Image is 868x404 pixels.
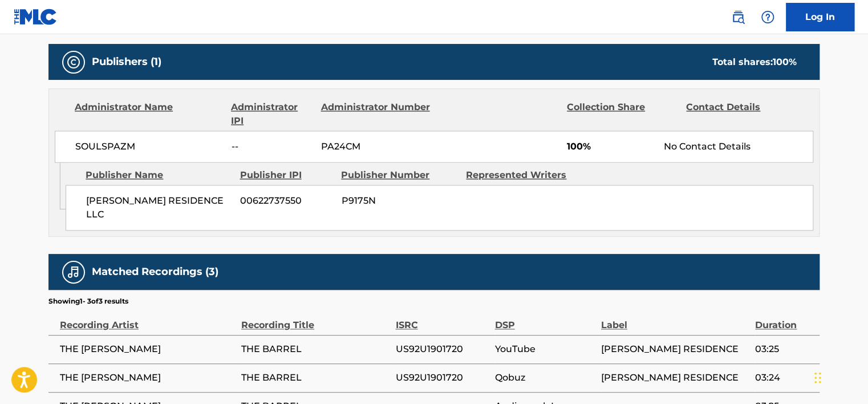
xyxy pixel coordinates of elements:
div: Administrator Name [75,100,222,128]
div: Help [756,6,779,29]
span: 00622737550 [240,194,332,208]
img: search [731,10,745,24]
div: Duration [755,306,814,332]
div: Recording Artist [60,306,236,332]
div: Administrator IPI [231,100,312,128]
span: [PERSON_NAME] RESIDENCE LLC [86,194,232,221]
a: Public Search [727,6,749,29]
a: Log In [786,3,854,31]
div: DSP [494,306,595,332]
div: Collection Share [567,100,678,128]
div: Publisher Name [86,168,231,182]
span: 100 % [773,56,797,67]
div: Publisher Number [341,168,457,182]
span: 03:24 [755,371,814,385]
span: P9175N [341,194,457,208]
div: Contact Details [686,100,797,128]
span: Qobuz [494,371,595,385]
img: Publishers [67,55,80,69]
span: US92U1901720 [395,342,489,356]
div: চ্যাট উইজেট [811,349,868,404]
span: US92U1901720 [395,371,489,385]
span: SOULSPAZM [75,140,223,153]
span: 100% [567,140,655,153]
h5: Publishers (1) [92,55,161,68]
img: Matched Recordings [67,265,80,279]
span: 03:25 [755,342,814,356]
div: ISRC [395,306,489,332]
div: Label [601,306,749,332]
span: THE [PERSON_NAME] [60,342,236,356]
img: MLC Logo [14,9,58,25]
p: Showing 1 - 3 of 3 results [48,296,128,306]
div: Total shares: [712,55,797,69]
span: YouTube [494,342,595,356]
div: Represented Writers [466,168,582,182]
h5: Matched Recordings (3) [92,265,218,278]
div: Recording Title [241,306,390,332]
div: No Contact Details [664,140,813,153]
span: [PERSON_NAME] RESIDENCE [601,371,749,385]
span: [PERSON_NAME] RESIDENCE [601,342,749,356]
div: টেনে আনুন [814,361,821,395]
div: Publisher IPI [240,168,332,182]
span: THE [PERSON_NAME] [60,371,236,385]
iframe: Chat Widget [811,349,868,404]
span: PA24CM [321,140,432,153]
span: THE BARREL [241,371,390,385]
span: -- [232,140,313,153]
img: help [761,10,774,24]
div: Administrator Number [321,100,431,128]
span: THE BARREL [241,342,390,356]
